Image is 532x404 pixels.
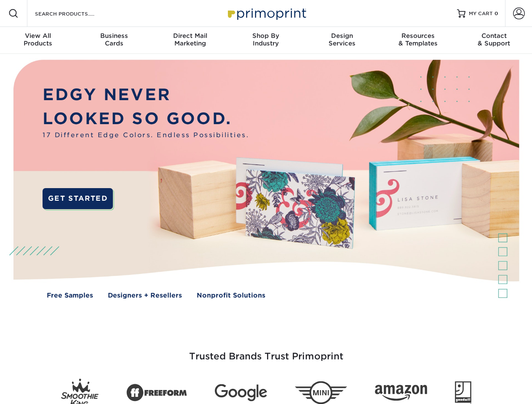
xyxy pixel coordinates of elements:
a: Free Samples [47,291,93,300]
span: Contact [456,32,532,40]
img: Primoprint [224,4,308,22]
a: Resources& Templates [380,27,456,54]
span: 17 Different Edge Colors. Endless Possibilities. [43,130,249,140]
a: GET STARTED [43,188,113,209]
div: & Templates [380,32,456,47]
img: Amazon [375,385,427,401]
a: Contact& Support [456,27,532,54]
a: DesignServices [304,27,380,54]
span: Direct Mail [152,32,228,40]
a: Designers + Resellers [108,291,182,300]
a: BusinessCards [76,27,152,54]
a: Nonprofit Solutions [197,291,265,300]
span: Resources [380,32,456,40]
input: SEARCH PRODUCTS..... [34,8,116,19]
span: MY CART [469,10,493,17]
h3: Trusted Brands Trust Primoprint [20,331,513,372]
div: Cards [76,32,152,47]
span: Business [76,32,152,40]
div: Marketing [152,32,228,47]
img: Goodwill [455,381,471,404]
p: LOOKED SO GOOD. [43,107,249,131]
img: Google [215,384,267,401]
span: Design [304,32,380,40]
span: Shop By [228,32,304,40]
a: Shop ByIndustry [228,27,304,54]
p: EDGY NEVER [43,83,249,107]
div: Industry [228,32,304,47]
div: Services [304,32,380,47]
div: & Support [456,32,532,47]
span: 0 [495,11,498,16]
a: Direct MailMarketing [152,27,228,54]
